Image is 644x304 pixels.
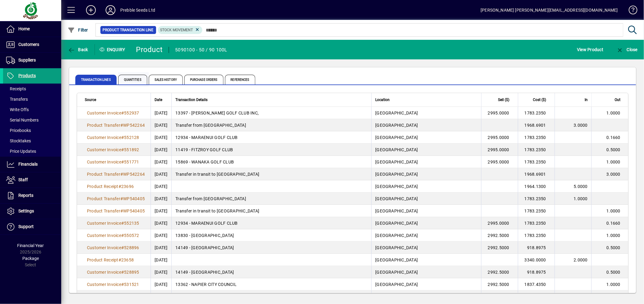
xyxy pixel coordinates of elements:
[607,270,621,275] span: 0.5000
[151,131,171,144] td: [DATE]
[68,47,88,52] span: Back
[3,125,61,136] a: Pricebooks
[87,282,121,287] span: Customer Invoice
[375,245,418,250] span: [GEOGRAPHIC_DATA]
[616,47,638,52] span: Close
[481,229,518,242] td: 2992.5000
[85,110,141,116] a: Customer Invoice#552937
[151,254,171,266] td: [DATE]
[85,269,141,276] a: Customer Invoice#528895
[518,229,555,242] td: 1783.2350
[158,26,203,34] mat-chip: Product Transaction Type: Stock movement
[85,146,141,153] a: Customer Invoice#551892
[375,257,418,262] span: [GEOGRAPHIC_DATA]
[87,184,118,189] span: Product Receipt
[607,245,621,250] span: 0.5000
[87,160,121,164] span: Customer Invoice
[85,208,147,214] a: Product Transfer#WP540405
[375,221,418,226] span: [GEOGRAPHIC_DATA]
[375,160,418,164] span: [GEOGRAPHIC_DATA]
[615,44,639,55] button: Close
[3,84,61,94] a: Receipts
[481,242,518,254] td: 2992.5000
[160,28,193,32] span: Stock movement
[87,233,121,238] span: Customer Invoice
[518,156,555,168] td: 1783.2350
[121,111,124,115] span: #
[375,96,477,103] div: Location
[18,224,34,229] span: Support
[171,156,371,168] td: 15869 - WANAKA GOLF CLUB
[85,159,141,165] a: Customer Invoice#551771
[124,270,139,275] span: 528895
[607,160,621,164] span: 1.0000
[149,75,183,84] span: Sales History
[577,45,603,54] span: View Product
[533,96,546,103] span: Cost ($)
[18,177,28,182] span: Staff
[3,53,61,68] a: Suppliers
[151,180,171,193] td: [DATE]
[481,131,518,144] td: 2995.0000
[101,5,120,16] button: Profile
[87,135,121,140] span: Customer Invoice
[184,75,223,84] span: Purchase Orders
[136,45,163,54] div: Product
[66,44,90,55] button: Back
[151,278,171,291] td: [DATE]
[624,1,636,21] a: Knowledge Base
[171,217,371,229] td: 12934 - MARAENUI GOLF CLUB
[6,118,39,122] span: Serial Numbers
[3,115,61,125] a: Serial Numbers
[123,196,145,201] span: WP540405
[124,233,139,238] span: 550572
[124,135,139,140] span: 552128
[85,134,141,141] a: Customer Invoice#552128
[87,270,121,275] span: Customer Invoice
[18,162,38,167] span: Financials
[151,119,171,131] td: [DATE]
[607,111,621,115] span: 1.0000
[121,147,124,152] span: #
[575,44,605,55] button: View Product
[171,205,371,217] td: Transfer in transit to [GEOGRAPHIC_DATA]
[3,188,61,203] a: Reports
[171,229,371,242] td: 13830 - [GEOGRAPHIC_DATA]
[85,122,147,129] a: Product Transfer#WP542264
[151,229,171,242] td: [DATE]
[607,233,621,238] span: 1.0000
[518,254,555,266] td: 3340.0000
[518,205,555,217] td: 1783.2350
[481,217,518,229] td: 2995.0000
[121,233,124,238] span: #
[87,257,118,262] span: Product Receipt
[87,147,121,152] span: Customer Invoice
[123,208,145,213] span: WP540405
[518,266,555,278] td: 918.8975
[18,208,34,213] span: Settings
[615,96,620,103] span: Out
[375,282,418,287] span: [GEOGRAPHIC_DATA]
[75,75,117,84] span: Transaction Lines
[607,221,621,226] span: 0.1660
[123,172,145,177] span: WP542264
[6,107,29,112] span: Write Offs
[120,5,155,15] div: Prebble Seeds Ltd
[6,149,36,154] span: Price Updates
[171,278,371,291] td: 13362 - NAPIER CITY COUNCIL
[171,242,371,254] td: 14149 - [GEOGRAPHIC_DATA]
[120,172,123,177] span: #
[481,156,518,168] td: 2995.0000
[375,96,390,103] span: Location
[171,266,371,278] td: 14149 - [GEOGRAPHIC_DATA]
[121,135,124,140] span: #
[151,266,171,278] td: [DATE]
[22,256,39,261] span: Package
[87,208,120,213] span: Product Transfer
[375,270,418,275] span: [GEOGRAPHIC_DATA]
[151,242,171,254] td: [DATE]
[171,193,371,205] td: Transfer from [GEOGRAPHIC_DATA]
[225,75,255,84] span: References
[95,45,132,54] div: Enquiry
[3,204,61,219] a: Settings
